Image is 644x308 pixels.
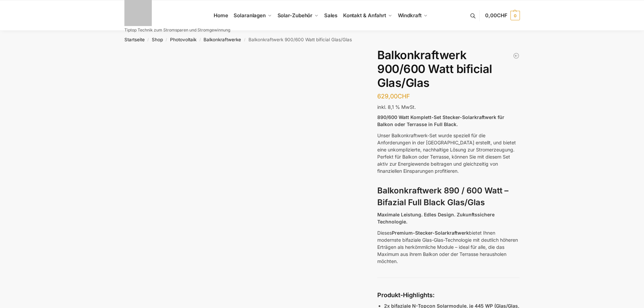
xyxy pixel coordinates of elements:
[377,229,520,265] p: Dieses bietet Ihnen modernste bifaziale Glas-Glas-Technologie mit deutlich höheren Erträgen als h...
[377,186,508,207] strong: Balkonkraftwerk 890 / 600 Watt – Bifazial Full Black Glas/Glas
[231,0,275,31] a: Solaranlagen
[145,37,152,43] span: /
[340,0,395,31] a: Kontakt & Anfahrt
[377,291,435,299] strong: Produkt-Highlights:
[392,230,469,236] strong: Premium-Stecker-Solarkraftwerk
[377,93,410,100] bdi: 629,00
[343,12,386,19] span: Kontakt & Anfahrt
[398,93,410,100] span: CHF
[377,132,520,174] p: Unser Balkonkraftwerk-Set wurde speziell für die Anforderungen in der [GEOGRAPHIC_DATA] erstellt,...
[513,52,520,59] a: Balkonkraftwerk 1780 Watt mit 4 KWh Zendure Batteriespeicher Notstrom fähig
[377,212,495,224] strong: Maximale Leistung. Edles Design. Zukunftssichere Technologie.
[395,0,430,31] a: Windkraft
[485,5,520,26] a: 0,00CHF 0
[124,28,230,32] p: Tiptop Technik zum Stromsparen und Stromgewinnung
[485,12,507,19] span: 0,00
[324,12,338,19] span: Sales
[163,37,170,43] span: /
[377,48,520,90] h1: Balkonkraftwerk 900/600 Watt bificial Glas/Glas
[112,31,532,48] nav: Breadcrumb
[321,0,340,31] a: Sales
[241,37,248,43] span: /
[196,37,204,43] span: /
[275,0,321,31] a: Solar-Zubehör
[152,37,163,42] a: Shop
[124,37,145,42] a: Startseite
[204,37,241,42] a: Balkonkraftwerke
[398,12,422,19] span: Windkraft
[278,12,313,19] span: Solar-Zubehör
[497,12,507,19] span: CHF
[234,12,266,19] span: Solaranlagen
[377,104,416,110] span: inkl. 8,1 % MwSt.
[510,11,520,20] span: 0
[170,37,196,42] a: Photovoltaik
[377,114,504,127] strong: 890/600 Watt Komplett-Set Stecker-Solarkraftwerk für Balkon oder Terrasse in Full Black.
